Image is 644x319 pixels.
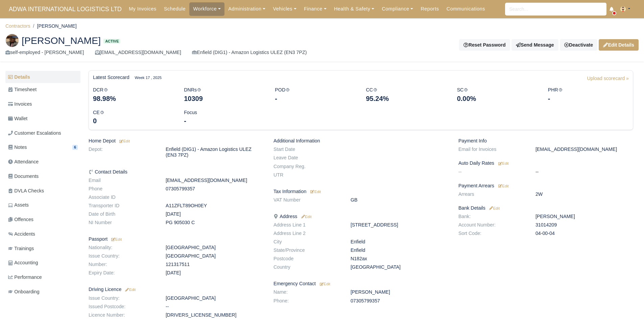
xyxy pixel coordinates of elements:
[95,49,181,56] div: [EMAIL_ADDRESS][DOMAIN_NAME]
[84,220,161,225] dt: NI Number
[118,138,130,143] a: Edit
[110,237,122,241] small: Edit
[8,158,39,166] span: Attendance
[268,256,345,262] dt: Postcode
[5,155,80,168] a: Attendance
[497,160,509,166] a: Edit
[498,184,509,188] small: Edit
[5,71,80,83] a: Details
[189,2,224,16] a: Workforce
[5,170,80,183] a: Documents
[161,262,268,267] dd: 121317511
[93,116,174,126] div: 0
[497,183,509,188] a: Edit
[268,172,345,178] dt: UTR
[184,94,265,103] div: 10309
[161,178,268,183] dd: [EMAIL_ADDRESS][DOMAIN_NAME]
[330,2,378,16] a: Health & Safety
[273,214,448,219] h6: Address
[270,86,361,103] div: POD
[505,3,606,16] input: Search...
[273,281,448,287] h6: Emergency Contact
[530,169,638,175] dd: --
[361,86,452,103] div: CC
[453,191,530,197] dt: Arrears
[8,245,34,252] span: Trainings
[161,186,268,192] dd: 07305799357
[5,83,80,96] a: Timesheet
[84,253,161,259] dt: Issue Country:
[103,39,120,44] span: Active
[224,2,269,16] a: Administration
[161,245,268,250] dd: [GEOGRAPHIC_DATA]
[530,222,638,228] dd: 31014209
[84,147,161,158] dt: Depot:
[268,264,345,270] dt: Country
[161,270,268,276] dd: [DATE]
[310,190,321,194] small: Edit
[453,214,530,219] dt: Bank:
[5,23,30,29] a: Contractors
[125,2,160,16] a: My Invoices
[124,287,136,292] a: Edit
[268,247,345,253] dt: State/Province
[309,189,321,194] a: Edit
[345,289,453,295] dd: [PERSON_NAME]
[88,86,179,103] div: DCR
[320,282,330,286] small: Edit
[161,203,268,209] dd: A11ZFLT89OH0EY
[268,239,345,245] dt: City
[5,184,80,197] a: DVLA Checks
[135,75,162,81] small: Week 17 , 2025
[84,270,161,276] dt: Expiry Date:
[192,49,307,56] div: Enfield (DIG1) - Amazon Logistics ULEZ (EN3 7PZ)
[84,245,161,250] dt: Nationality:
[458,160,633,166] h6: Auto Daily Rates
[93,94,174,103] div: 98.98%
[5,213,80,226] a: Offences
[89,287,263,292] h6: Driving Licence
[5,228,80,241] a: Accidents
[599,39,639,51] a: Edit Details
[300,214,311,219] a: Edit
[89,169,263,175] h6: Contact Details
[452,86,543,103] div: SC
[8,172,39,180] span: Documents
[273,138,448,144] h6: Additional Information
[179,109,270,126] div: Focus
[530,147,638,152] dd: [EMAIL_ADDRESS][DOMAIN_NAME]
[8,259,38,267] span: Accounting
[443,2,489,16] a: Communications
[8,288,40,296] span: Onboarding
[587,75,629,86] a: Upload scorecard »
[84,194,161,200] dt: Associate ID
[345,222,453,228] dd: [STREET_ADDRESS]
[5,242,80,255] a: Trainings
[89,236,263,242] h6: Passport
[8,187,44,195] span: DVLA Checks
[268,289,345,295] dt: Name:
[268,298,345,304] dt: Phone:
[268,147,345,152] dt: Start Date
[5,198,80,212] a: Assets
[161,147,268,158] dd: Enfield (DIG1) - Amazon Logistics ULEZ (EN3 7PZ)
[345,264,453,270] dd: [GEOGRAPHIC_DATA]
[30,22,77,30] li: [PERSON_NAME]
[488,205,500,211] a: Edit
[8,273,42,281] span: Performance
[273,189,448,194] h6: Tax Information
[5,3,125,16] a: ADWA INTERNATIONAL LOGISTICS LTD
[560,39,597,51] div: Deactivate
[488,206,500,210] small: Edit
[5,256,80,269] a: Accounting
[530,231,638,236] dd: 04-00-04
[161,211,268,217] dd: [DATE]
[184,116,265,126] div: -
[72,145,78,150] span: 6
[84,186,161,192] dt: Phone
[5,98,80,111] a: Invoices
[5,271,80,284] a: Performance
[457,94,538,103] div: 0.00%
[5,285,80,298] a: Onboarding
[268,164,345,169] dt: Company Reg.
